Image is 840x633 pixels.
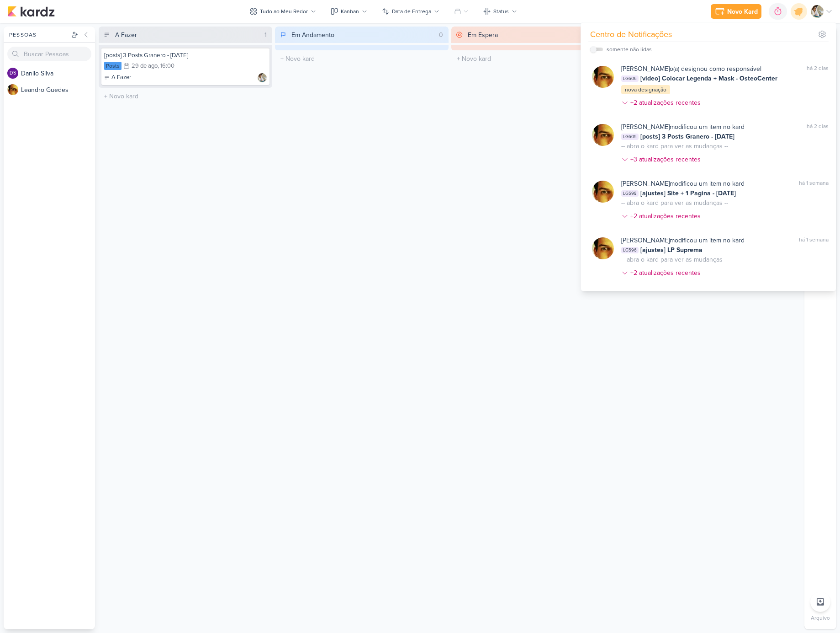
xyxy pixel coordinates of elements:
[711,4,761,19] button: Novo Kard
[621,134,639,140] span: LG605
[104,73,131,82] div: A Fazer
[621,85,670,94] div: nova designação
[727,7,758,16] div: Novo Kard
[7,68,18,79] div: Danilo Silva
[592,181,614,203] img: Leandro Guedes
[435,30,447,40] div: 0
[630,98,703,107] div: +2 atualizações recentes
[811,614,830,622] p: Arquivo
[453,52,623,65] input: + Novo kard
[592,66,614,88] img: Leandro Guedes
[258,73,267,82] div: Responsável: Raphael Simas
[291,30,334,40] div: Em Andamento
[807,122,829,132] div: há 2 dias
[7,6,55,17] img: kardz.app
[621,198,728,208] div: -- abra o kard para ver as mudanças --
[621,255,728,264] div: -- abra o kard para ver as mudanças --
[104,62,122,70] div: Posts
[621,141,728,151] div: -- abra o kard para ver as mudanças --
[640,188,736,198] span: [ajustes] Site + 1 Pagina - [DATE]
[21,85,95,95] div: L e a n d r o G u e d e s
[621,122,745,132] div: modificou um item no kard
[111,73,131,82] p: A Fazer
[592,237,614,259] img: Leandro Guedes
[621,64,761,74] div: o(a) designou como responsável
[799,236,829,245] div: há 1 semana
[621,179,745,188] div: modificou um item no kard
[621,75,639,82] span: LG606
[640,132,734,141] span: [posts] 3 Posts Granero - [DATE]
[100,90,270,103] input: + Novo kard
[7,84,18,95] img: Leandro Guedes
[277,52,447,65] input: + Novo kard
[132,63,158,69] div: 29 de ago
[468,30,498,40] div: Em Espera
[621,123,670,131] b: [PERSON_NAME]
[807,64,829,74] div: há 2 dias
[621,236,745,245] div: modificou um item no kard
[261,30,270,40] div: 1
[158,63,174,69] div: , 16:00
[621,190,639,197] span: LG598
[640,74,777,83] span: [video] Colocar Legenda + Mask - OsteoCenter
[7,31,69,39] div: Pessoas
[115,30,137,40] div: A Fazer
[640,245,703,255] span: [ajustes] LP Suprema
[621,180,670,188] b: [PERSON_NAME]
[630,211,703,221] div: +2 atualizações recentes
[258,73,267,82] img: Raphael Simas
[799,179,829,188] div: há 1 semana
[811,5,824,18] img: Raphael Simas
[621,65,670,73] b: [PERSON_NAME]
[621,236,670,244] b: [PERSON_NAME]
[590,28,672,41] div: Centro de Notificações
[10,71,16,76] p: DS
[607,45,652,54] div: somente não lidas
[630,155,703,164] div: +3 atualizações recentes
[104,51,267,59] div: [posts] 3 Posts Granero - Setembro 2025
[21,69,95,78] div: D a n i l o S i l v a
[7,47,91,61] input: Buscar Pessoas
[592,124,614,146] img: Leandro Guedes
[621,247,639,253] span: LG596
[630,268,703,278] div: +2 atualizações recentes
